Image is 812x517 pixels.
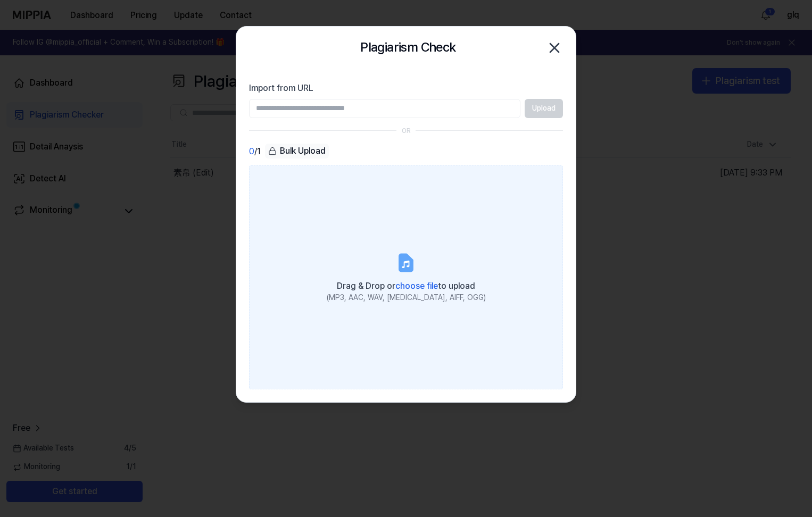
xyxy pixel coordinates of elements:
div: / 1 [249,144,261,159]
h2: Plagiarism Check [360,37,455,57]
div: OR [402,127,411,136]
div: (MP3, AAC, WAV, [MEDICAL_DATA], AIFF, OGG) [327,293,486,303]
button: Bulk Upload [265,144,329,159]
span: Drag & Drop or to upload [337,281,475,291]
span: 0 [249,145,254,158]
label: Import from URL [249,82,563,95]
span: choose file [395,281,438,291]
